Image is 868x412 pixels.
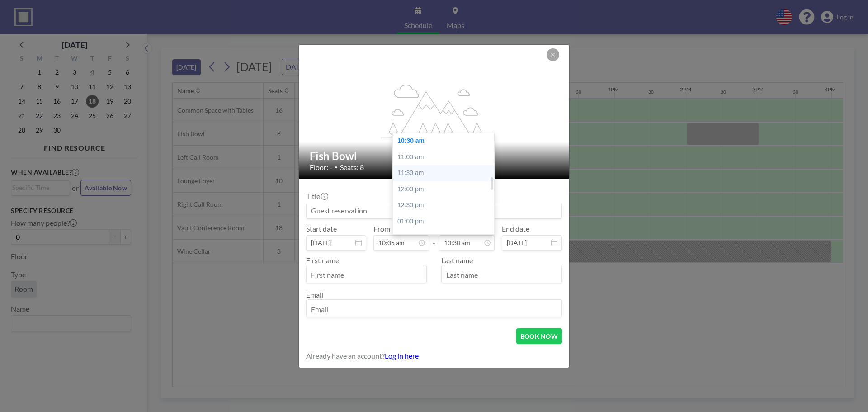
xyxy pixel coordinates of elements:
[393,230,499,246] div: 01:30 pm
[306,256,339,265] label: First name
[385,351,419,360] a: Log in here
[307,267,426,283] input: First name
[393,165,499,181] div: 11:30 am
[441,256,473,265] label: Last name
[306,192,327,201] label: Title
[516,328,562,344] button: BOOK NOW
[307,203,561,218] input: Guest reservation
[310,163,332,172] span: Floor: -
[393,197,499,213] div: 12:30 pm
[335,164,338,170] span: •
[373,224,390,233] label: From
[433,227,435,247] span: -
[310,149,559,163] h2: Fish Bowl
[393,213,499,230] div: 01:00 pm
[393,149,499,166] div: 11:00 am
[502,224,529,233] label: End date
[306,224,337,233] label: Start date
[393,133,499,149] div: 10:30 am
[393,181,499,198] div: 12:00 pm
[306,351,385,360] span: Already have an account?
[340,163,364,172] span: Seats: 8
[307,302,561,317] input: Email
[306,290,323,299] label: Email
[442,267,561,283] input: Last name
